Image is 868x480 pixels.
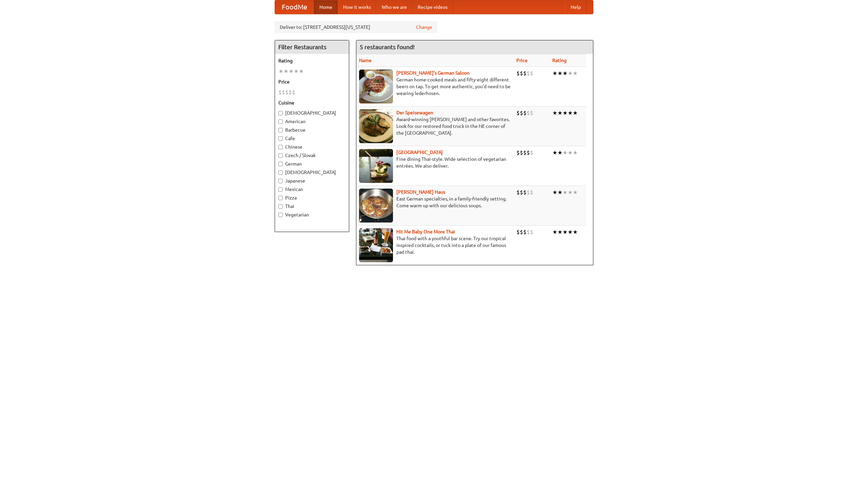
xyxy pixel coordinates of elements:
li: ★ [557,228,563,236]
li: $ [530,149,533,156]
li: ★ [568,70,573,77]
li: $ [520,228,523,236]
label: Cafe [278,135,346,142]
label: Mexican [278,186,346,193]
label: [DEMOGRAPHIC_DATA] [278,169,346,176]
li: ★ [294,68,299,75]
li: $ [516,228,520,236]
h5: Cuisine [278,99,346,106]
li: ★ [568,109,573,117]
li: ★ [563,228,568,236]
input: Vegetarian [278,213,283,217]
li: ★ [552,189,557,196]
li: ★ [563,70,568,77]
li: $ [527,149,530,156]
label: Barbecue [278,127,346,133]
li: $ [282,89,285,96]
li: $ [516,109,520,117]
input: Thai [278,204,283,209]
li: $ [523,189,527,196]
label: Czech / Slovak [278,152,346,159]
h5: Price [278,78,346,85]
li: ★ [552,70,557,77]
a: [PERSON_NAME] Haus [396,189,445,195]
ng-pluralize: 5 restaurants found! [360,44,415,50]
a: Who we are [376,0,412,14]
li: $ [523,149,527,156]
li: ★ [278,68,283,75]
li: $ [520,149,523,156]
div: Deliver to: [STREET_ADDRESS][US_STATE] [275,21,437,33]
a: Der Speisewagen [396,110,433,115]
li: ★ [552,109,557,117]
li: ★ [573,109,578,117]
li: $ [527,70,530,77]
li: ★ [557,70,563,77]
label: Chinese [278,143,346,150]
input: Japanese [278,179,283,183]
li: $ [516,189,520,196]
img: kohlhaus.jpg [359,189,393,223]
a: Name [359,58,372,63]
input: American [278,119,283,124]
li: $ [520,70,523,77]
label: Thai [278,203,346,210]
li: $ [530,109,533,117]
label: Japanese [278,177,346,184]
a: Hit Me Baby One More Thai [396,229,455,234]
a: [GEOGRAPHIC_DATA] [396,150,443,155]
input: [DEMOGRAPHIC_DATA] [278,170,283,175]
li: ★ [563,189,568,196]
input: Chinese [278,145,283,149]
input: Barbecue [278,128,283,132]
a: Help [565,0,586,14]
input: Pizza [278,196,283,200]
a: Recipe videos [412,0,453,14]
li: ★ [557,109,563,117]
li: ★ [573,228,578,236]
label: American [278,118,346,125]
p: Fine dining Thai-style. Wide selection of vegetarian entrées. We also deliver. [359,156,511,169]
li: $ [289,89,292,96]
a: How it works [338,0,376,14]
p: Thai food with a youthful bar scene. Try our tropical inspired cocktails, or tuck into a plate of... [359,235,511,255]
a: Change [416,24,432,31]
li: ★ [552,149,557,156]
h5: Rating [278,57,346,64]
li: $ [527,189,530,196]
li: ★ [573,149,578,156]
a: FoodMe [275,0,314,14]
h4: Filter Restaurants [275,40,349,54]
li: $ [278,89,282,96]
a: [PERSON_NAME]'s German Saloon [396,70,470,76]
li: ★ [289,68,294,75]
li: $ [520,189,523,196]
li: $ [520,109,523,117]
li: $ [530,228,533,236]
li: $ [530,70,533,77]
p: Award-winning [PERSON_NAME] and other favorites. Look for our restored food truck in the NE corne... [359,116,511,136]
li: ★ [568,189,573,196]
img: esthers.jpg [359,70,393,103]
li: $ [530,189,533,196]
li: $ [523,228,527,236]
p: German home-cooked meals and fifty-eight different beers on tap. To get more authentic, you'd nee... [359,76,511,97]
label: [DEMOGRAPHIC_DATA] [278,110,346,116]
input: Mexican [278,187,283,192]
li: ★ [557,189,563,196]
li: ★ [557,149,563,156]
input: German [278,162,283,166]
li: ★ [568,149,573,156]
li: ★ [563,109,568,117]
li: ★ [573,70,578,77]
a: Price [516,58,528,63]
label: Vegetarian [278,211,346,218]
li: $ [285,89,289,96]
input: Czech / Slovak [278,153,283,158]
p: East German specialties, in a family-friendly setting. Come warm up with our delicious soups. [359,195,511,209]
